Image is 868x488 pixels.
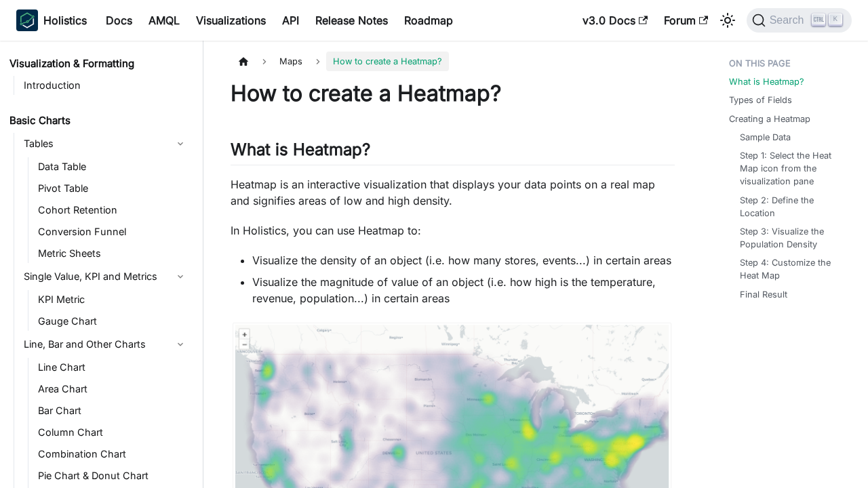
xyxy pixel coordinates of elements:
[16,9,38,31] img: Holistics
[34,445,191,464] a: Combination Chart
[231,140,675,165] h2: What is Heatmap?
[326,52,449,71] span: How to create a Heatmap?
[34,222,191,241] a: Conversion Funnel
[717,9,738,31] button: Switch between dark and light mode (currently light mode)
[34,157,191,176] a: Data Table
[656,9,716,31] a: Forum
[20,133,191,155] a: Tables
[740,225,841,251] a: Step 3: Visualize the Population Density
[574,9,656,31] a: v3.0 Docs
[5,111,191,130] a: Basic Charts
[740,288,787,301] a: Final Result
[43,12,87,28] b: Holistics
[252,274,675,306] li: Visualize the magnitude of value of an object (i.e. how high is the temperature, revenue, populat...
[274,9,307,31] a: API
[34,380,191,399] a: Area Chart
[273,52,309,71] span: Maps
[34,312,191,331] a: Gauge Chart
[729,75,804,88] a: What is Heatmap?
[34,358,191,377] a: Line Chart
[188,9,274,31] a: Visualizations
[34,423,191,442] a: Column Chart
[98,9,140,31] a: Docs
[766,14,812,26] span: Search
[740,149,841,188] a: Step 1: Select the Heat Map icon from the visualization pane
[747,8,852,33] button: Search (Ctrl+K)
[829,14,842,26] kbd: K
[140,9,188,31] a: AMQL
[252,252,675,268] li: Visualize the density of an object (i.e. how many stores, events...) in certain areas
[34,401,191,420] a: Bar Chart
[740,194,841,220] a: Step 2: Define the Location
[231,222,675,239] p: In Holistics, you can use Heatmap to:
[231,80,675,107] h1: How to create a Heatmap?
[231,176,675,209] p: Heatmap is an interactive visualization that displays your data points on a real map and signifie...
[20,76,191,95] a: Introduction
[34,466,191,485] a: Pie Chart & Donut Chart
[231,52,256,71] a: Home page
[231,52,675,71] nav: Breadcrumbs
[20,266,191,287] a: Single Value, KPI and Metrics
[729,94,792,106] a: Types of Fields
[740,131,791,144] a: Sample Data
[34,201,191,220] a: Cohort Retention
[34,244,191,263] a: Metric Sheets
[20,333,191,355] a: Line, Bar and Other Charts
[34,290,191,309] a: KPI Metric
[729,113,810,125] a: Creating a Heatmap
[5,54,191,73] a: Visualization & Formatting
[34,179,191,198] a: Pivot Table
[16,9,87,31] a: HolisticsHolistics
[396,9,461,31] a: Roadmap
[740,256,841,282] a: Step 4: Customize the Heat Map
[307,9,396,31] a: Release Notes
